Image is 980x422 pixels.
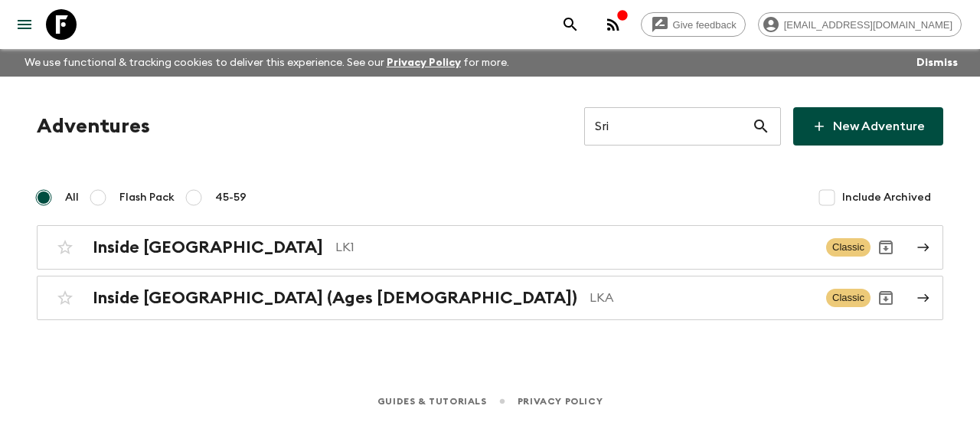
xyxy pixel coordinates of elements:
span: 45-59 [215,190,247,205]
span: Flash Pack [119,190,175,205]
a: Guides & Tutorials [377,393,487,410]
p: We use functional & tracking cookies to deliver this experience. See our for more. [18,49,515,77]
a: Give feedback [641,12,746,37]
span: Give feedback [665,19,745,31]
a: Inside [GEOGRAPHIC_DATA] (Ages [DEMOGRAPHIC_DATA])LKAClassicArchive [37,276,943,320]
a: Privacy Policy [387,57,461,68]
a: New Adventure [793,107,943,146]
span: Include Archived [842,190,931,205]
button: Archive [871,283,901,313]
h2: Inside [GEOGRAPHIC_DATA] [93,237,323,257]
span: Classic [826,238,871,257]
button: Archive [871,232,901,263]
h2: Inside [GEOGRAPHIC_DATA] (Ages [DEMOGRAPHIC_DATA]) [93,288,577,308]
a: Inside [GEOGRAPHIC_DATA]LK1ClassicArchive [37,225,943,270]
p: LK1 [335,238,814,257]
button: menu [9,9,40,40]
span: Classic [826,289,871,307]
button: search adventures [555,9,586,40]
h1: Adventures [37,111,150,142]
span: All [65,190,79,205]
div: [EMAIL_ADDRESS][DOMAIN_NAME] [758,12,962,37]
p: LKA [590,289,814,307]
a: Privacy Policy [518,393,603,410]
span: [EMAIL_ADDRESS][DOMAIN_NAME] [776,19,961,31]
input: e.g. AR1, Argentina [584,105,752,148]
button: Dismiss [913,52,962,74]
